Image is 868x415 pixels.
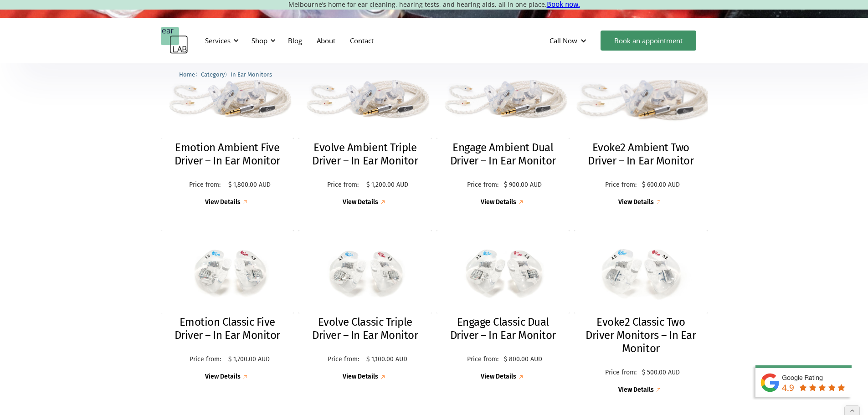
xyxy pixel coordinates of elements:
[161,50,294,207] a: Emotion Ambient Five Driver – In Ear MonitorEmotion Ambient Five Driver – In Ear MonitorPrice fro...
[201,70,225,78] a: Category
[161,230,294,381] a: Emotion Classic Five Driver – In Ear MonitorEmotion Classic Five Driver – In Ear MonitorPrice fro...
[601,31,696,51] a: Book an appointment
[583,141,699,168] h2: Evoke2 Ambient Two Driver – In Ear Monitor
[170,316,285,342] h2: Emotion Classic Five Driver – In Ear Monitor
[298,50,432,139] img: Evolve Ambient Triple Driver – In Ear Monitor
[205,199,241,206] div: View Details
[343,199,378,206] div: View Details
[323,356,364,364] p: Price from:
[642,181,680,189] p: $ 600.00 AUD
[298,230,432,381] a: Evolve Classic Triple Driver – In Ear MonitorEvolve Classic Triple Driver – In Ear MonitorPrice f...
[446,316,561,342] h2: Engage Classic Dual Driver – In Ear Monitor
[231,70,272,78] a: In Ear Monitors
[366,356,407,364] p: $ 1,100.00 AUD
[228,356,270,364] p: $ 1,700.00 AUD
[231,71,272,78] span: In Ear Monitors
[161,230,294,313] img: Emotion Classic Five Driver – In Ear Monitor
[437,50,570,207] a: Engage Ambient Dual Driver – In Ear MonitorEngage Ambient Dual Driver – In Ear MonitorPrice from:...
[161,27,188,54] a: home
[642,369,680,377] p: $ 500.00 AUD
[281,27,309,54] a: Blog
[583,316,699,355] h2: Evoke2 Classic Two Driver Monitors – In Ear Monitor
[179,70,201,79] li: 〉
[567,46,714,143] img: Evoke2 Ambient Two Driver – In Ear Monitor
[618,199,654,206] div: View Details
[343,27,381,54] a: Contact
[437,230,570,313] img: Engage Classic Dual Driver – In Ear Monitor
[437,230,570,381] a: Engage Classic Dual Driver – In Ear MonitorEngage Classic Dual Driver – In Ear MonitorPrice from:...
[504,181,542,189] p: $ 900.00 AUD
[504,356,542,364] p: $ 800.00 AUD
[228,181,271,189] p: $ 1,800.00 AUD
[179,70,195,78] a: Home
[446,141,561,168] h2: Engage Ambient Dual Driver – In Ear Monitor
[170,141,285,168] h2: Emotion Ambient Five Driver – In Ear Monitor
[542,27,596,54] div: Call Now
[200,27,241,54] div: Services
[308,316,423,342] h2: Evolve Classic Triple Driver – In Ear Monitor
[618,386,654,394] div: View Details
[309,27,343,54] a: About
[343,373,378,381] div: View Details
[322,181,364,189] p: Price from:
[298,230,432,313] img: Evolve Classic Triple Driver – In Ear Monitor
[550,36,577,45] div: Call Now
[481,373,516,381] div: View Details
[185,356,226,364] p: Price from:
[463,356,502,364] p: Price from:
[602,369,640,377] p: Price from:
[179,71,195,78] span: Home
[201,70,231,79] li: 〉
[205,36,231,45] div: Services
[201,71,225,78] span: Category
[252,36,267,45] div: Shop
[481,199,516,206] div: View Details
[205,373,241,381] div: View Details
[574,50,708,207] a: Evoke2 Ambient Two Driver – In Ear MonitorEvoke2 Ambient Two Driver – In Ear MonitorPrice from:$ ...
[574,230,708,395] a: Evoke2 Classic Two Driver Monitors – In Ear MonitorEvoke2 Classic Two Driver Monitors – In Ear Mo...
[574,230,708,313] img: Evoke2 Classic Two Driver Monitors – In Ear Monitor
[602,181,640,189] p: Price from:
[161,50,294,139] img: Emotion Ambient Five Driver – In Ear Monitor
[184,181,226,189] p: Price from:
[246,27,278,54] div: Shop
[298,50,432,207] a: Evolve Ambient Triple Driver – In Ear MonitorEvolve Ambient Triple Driver – In Ear MonitorPrice f...
[464,181,502,189] p: Price from:
[437,50,570,139] img: Engage Ambient Dual Driver – In Ear Monitor
[366,181,408,189] p: $ 1,200.00 AUD
[308,141,423,168] h2: Evolve Ambient Triple Driver – In Ear Monitor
